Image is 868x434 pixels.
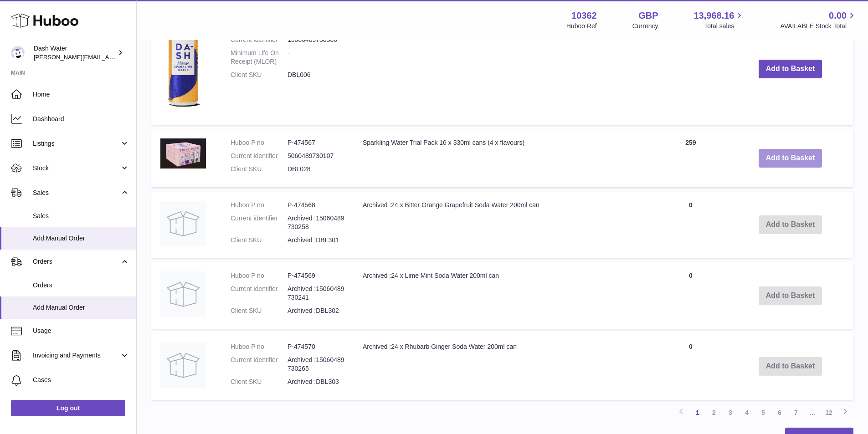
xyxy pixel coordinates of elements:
[722,404,739,421] a: 3
[33,90,129,99] span: Home
[788,404,804,421] a: 7
[288,285,344,302] dd: Archived :15060489730241
[771,404,788,421] a: 6
[654,192,727,258] td: 0
[33,257,120,266] span: Orders
[638,10,658,22] strong: GBP
[739,404,755,421] a: 4
[288,342,344,351] dd: P-474570
[11,400,125,416] a: Log out
[33,327,129,335] span: Usage
[654,333,727,400] td: 0
[755,404,771,421] a: 5
[804,404,821,421] span: ...
[231,138,288,147] dt: Huboo P no
[231,236,288,245] dt: Client SKU
[288,71,344,79] dd: DBL006
[288,214,344,231] dd: Archived :15060489730258
[354,262,654,329] td: Archived :24 x Lime Mint Soda Water 200ml can
[706,404,722,421] a: 2
[160,22,206,113] img: 12x Mango Flavoured Sparkling Water 330ml can
[231,356,288,373] dt: Current identifier
[354,192,654,258] td: Archived :24 x Bitter Orange Grapefruit Soda Water 200ml can
[704,22,745,31] span: Total sales
[288,356,344,373] dd: Archived :15060489730265
[288,201,344,209] dd: P-474568
[231,285,288,302] dt: Current identifier
[288,306,344,315] dd: Archived :DBL302
[160,271,206,317] img: Archived :24 x Lime Mint Soda Water 200ml can
[231,165,288,174] dt: Client SKU
[33,164,120,173] span: Stock
[654,262,727,329] td: 0
[231,378,288,386] dt: Client SKU
[354,129,654,187] td: Sparkling Water Trial Pack 16 x 330ml cans (4 x flavours)
[33,234,129,243] span: Add Manual Order
[33,189,120,197] span: Sales
[231,152,288,160] dt: Current identifier
[11,46,25,60] img: sophie@dash-water.com
[160,201,206,246] img: Archived :24 x Bitter Orange Grapefruit Soda Water 200ml can
[34,53,183,61] span: [PERSON_NAME][EMAIL_ADDRESS][DOMAIN_NAME]
[354,13,654,125] td: 12x Mango Flavoured Sparkling Water 330ml can
[231,271,288,280] dt: Huboo P no
[231,49,288,66] dt: Minimum Life On Receipt (MLOR)
[160,138,206,168] img: Sparkling Water Trial Pack 16 x 330ml cans (4 x flavours)
[288,138,344,147] dd: P-474567
[288,271,344,280] dd: P-474569
[231,342,288,351] dt: Huboo P no
[33,115,129,123] span: Dashboard
[288,165,344,174] dd: DBL028
[33,303,129,312] span: Add Manual Order
[829,10,847,22] span: 0.00
[33,376,129,384] span: Cases
[231,306,288,315] dt: Client SKU
[288,49,344,66] dd: -
[288,378,344,386] dd: Archived :DBL303
[571,10,597,22] strong: 10362
[759,60,822,78] button: Add to Basket
[33,351,120,360] span: Invoicing and Payments
[33,212,129,220] span: Sales
[354,333,654,400] td: Archived :24 x Rhubarb Ginger Soda Water 200ml can
[231,214,288,231] dt: Current identifier
[821,404,837,421] a: 12
[689,404,706,421] a: 1
[780,22,857,31] span: AVAILABLE Stock Total
[780,10,857,31] a: 0.00 AVAILABLE Stock Total
[693,10,745,31] a: 13,968.16 Total sales
[231,71,288,79] dt: Client SKU
[759,149,822,168] button: Add to Basket
[231,201,288,209] dt: Huboo P no
[288,152,344,160] dd: 5060489730107
[33,281,129,290] span: Orders
[33,139,120,148] span: Listings
[654,13,727,125] td: 551
[34,44,116,61] div: Dash Water
[288,236,344,245] dd: Archived :DBL301
[632,22,658,31] div: Currency
[160,342,206,388] img: Archived :24 x Rhubarb Ginger Soda Water 200ml can
[693,10,734,22] span: 13,968.16
[566,22,597,31] div: Huboo Ref
[654,129,727,187] td: 259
